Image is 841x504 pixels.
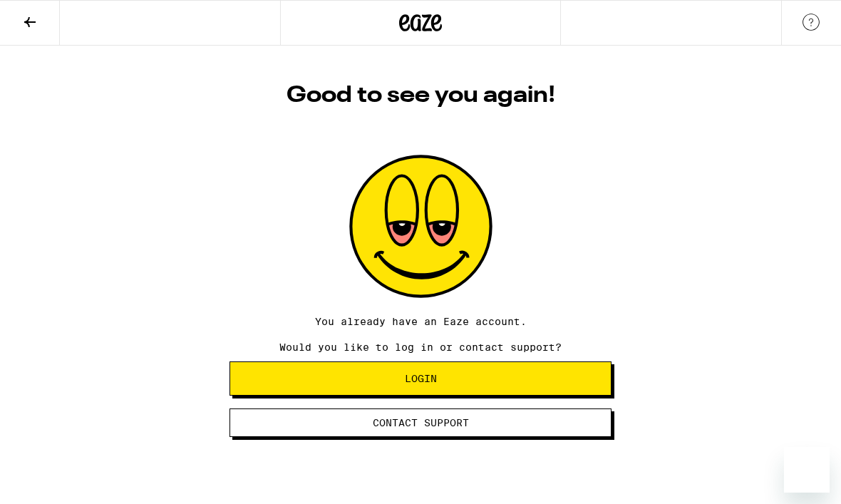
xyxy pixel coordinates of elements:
[229,361,612,396] button: Login
[784,447,830,493] iframe: Button to launch messaging window
[229,341,612,353] p: Would you like to log in or contact support?
[229,408,612,437] button: Contact Support
[405,374,437,384] span: Login
[229,81,612,110] h1: Good to see you again!
[229,316,612,327] p: You already have an Eaze account.
[373,418,469,428] span: Contact Support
